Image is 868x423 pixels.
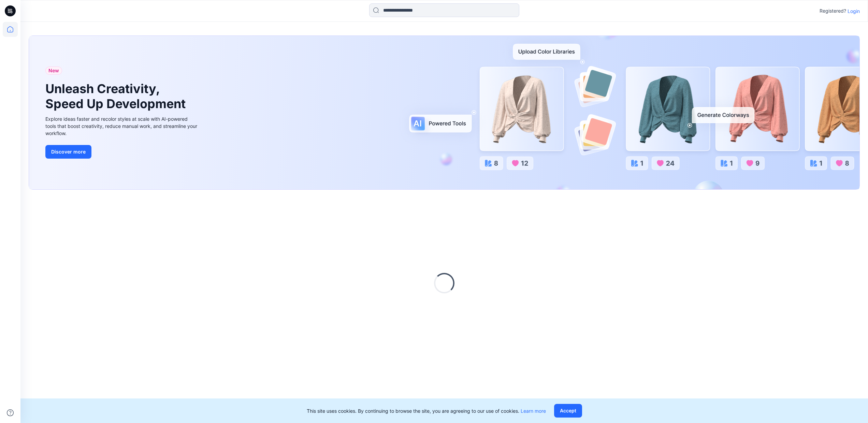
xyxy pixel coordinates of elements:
[48,67,59,75] span: New
[307,407,546,414] p: This site uses cookies. By continuing to browse the site, you are agreeing to our use of cookies.
[45,145,199,159] a: Discover more
[45,82,189,111] h1: Unleash Creativity, Speed Up Development
[820,7,846,15] p: Registered?
[554,404,582,418] button: Accept
[45,145,91,159] button: Discover more
[521,408,546,414] a: Learn more
[848,8,860,15] p: Login
[45,115,199,137] div: Explore ideas faster and recolor styles at scale with AI-powered tools that boost creativity, red...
